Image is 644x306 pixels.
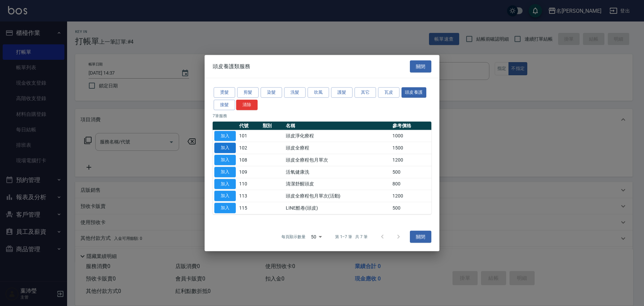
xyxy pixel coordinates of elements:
th: 參考價格 [391,121,431,130]
td: 清潔舒醒頭皮 [284,178,391,190]
td: 800 [391,178,431,190]
td: 活氧健康洗 [284,166,391,178]
button: 剪髮 [237,87,259,98]
p: 每頁顯示數量 [281,234,306,240]
td: 101 [237,130,261,142]
button: 關閉 [410,60,431,73]
button: 關閉 [410,230,431,243]
td: 1200 [391,154,431,166]
td: 102 [237,142,261,154]
button: 加入 [214,131,236,141]
button: 加入 [214,143,236,153]
td: 頭皮全療程包月單次(活動) [284,190,391,202]
td: 115 [237,202,261,214]
td: 110 [237,178,261,190]
th: 代號 [237,121,261,130]
button: 加入 [214,167,236,177]
td: 108 [237,154,261,166]
button: 加入 [214,155,236,165]
button: 清除 [236,100,258,110]
button: 護髮 [331,87,353,98]
th: 類別 [261,121,284,130]
button: 接髮 [214,100,235,110]
td: 1200 [391,190,431,202]
td: 109 [237,166,261,178]
button: 燙髮 [214,87,235,98]
td: 1000 [391,130,431,142]
td: 頭皮全療程包月單次 [284,154,391,166]
td: 1500 [391,142,431,154]
button: 洗髮 [284,87,306,98]
button: 加入 [214,191,236,201]
button: 染髮 [261,87,282,98]
p: 7 筆服務 [213,113,431,119]
span: 頭皮養護類服務 [213,63,250,70]
div: 50 [308,228,324,246]
button: 其它 [355,87,376,98]
button: 吹風 [308,87,329,98]
button: 加入 [214,203,236,213]
td: 113 [237,190,261,202]
td: 頭皮全療程 [284,142,391,154]
button: 頭皮養護 [401,87,426,98]
button: 加入 [214,179,236,189]
button: 瓦皮 [378,87,399,98]
td: 500 [391,202,431,214]
th: 名稱 [284,121,391,130]
p: 第 1–7 筆 共 7 筆 [335,234,368,240]
td: 頭皮淨化療程 [284,130,391,142]
td: LINE酷卷(頭皮) [284,202,391,214]
td: 500 [391,166,431,178]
